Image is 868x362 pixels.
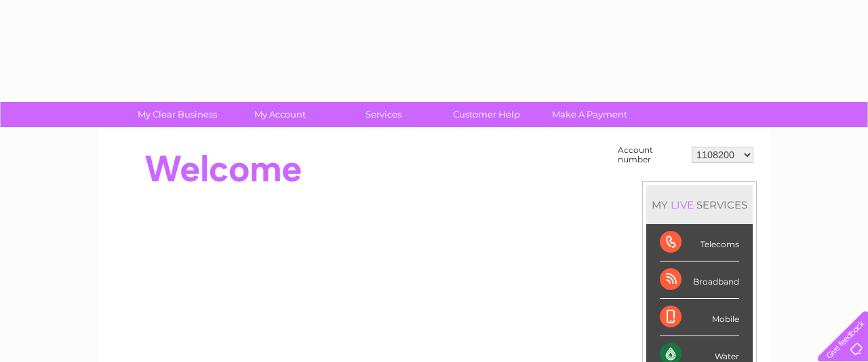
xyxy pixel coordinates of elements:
div: Telecoms [660,224,739,261]
div: Mobile [660,299,739,336]
td: Account number [614,142,688,168]
a: Make A Payment [534,102,646,127]
div: Broadband [660,261,739,299]
a: My Clear Business [121,102,233,127]
a: My Account [224,102,336,127]
a: Services [328,102,439,127]
div: LIVE [668,198,696,211]
div: MY SERVICES [646,185,753,224]
a: Customer Help [431,102,542,127]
